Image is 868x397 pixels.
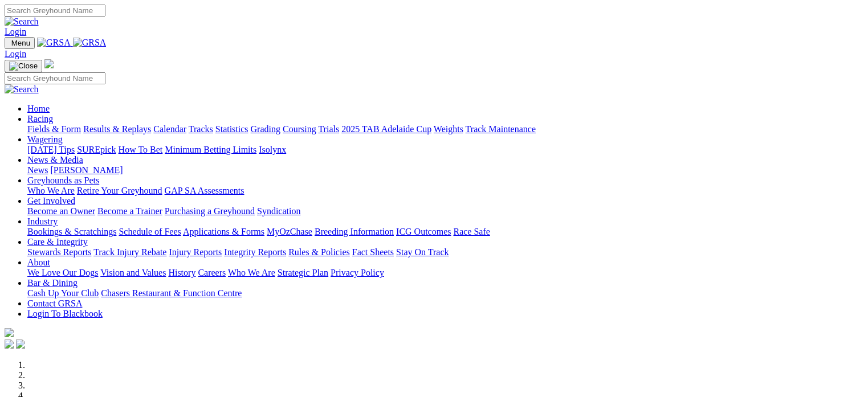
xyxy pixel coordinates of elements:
a: Stewards Reports [27,247,91,257]
div: Racing [27,124,863,134]
div: Bar & Dining [27,288,863,298]
a: Get Involved [27,196,75,206]
a: Isolynx [259,145,286,154]
a: Syndication [257,206,300,216]
a: Retire Your Greyhound [77,186,162,195]
a: Trials [318,124,339,134]
a: Fact Sheets [352,247,394,257]
div: News & Media [27,165,863,175]
a: Become an Owner [27,206,95,216]
a: Race Safe [453,227,490,236]
a: News [27,165,48,175]
img: logo-grsa-white.png [5,328,14,337]
img: Search [5,17,39,27]
a: How To Bet [119,145,163,154]
a: Integrity Reports [224,247,286,257]
a: Privacy Policy [331,268,384,277]
a: Weights [434,124,463,134]
a: Become a Trainer [97,206,162,216]
a: Schedule of Fees [119,227,181,236]
button: Toggle navigation [5,60,42,72]
a: Chasers Restaurant & Function Centre [101,288,242,298]
input: Search [5,72,105,84]
div: Care & Integrity [27,247,863,257]
span: Menu [11,39,30,47]
a: We Love Our Dogs [27,268,98,277]
a: Cash Up Your Club [27,288,99,298]
a: Who We Are [27,186,75,195]
a: MyOzChase [267,227,312,236]
div: Industry [27,227,863,237]
a: Careers [198,268,226,277]
a: Racing [27,114,53,124]
a: History [168,268,195,277]
a: Statistics [215,124,248,134]
a: ICG Outcomes [396,227,451,236]
div: Greyhounds as Pets [27,186,863,196]
img: GRSA [73,38,107,48]
img: twitter.svg [16,339,25,349]
a: Grading [251,124,280,134]
a: Track Maintenance [466,124,536,134]
a: Login [5,49,26,59]
a: Contact GRSA [27,298,82,308]
a: Industry [27,216,58,226]
button: Toggle navigation [5,37,35,49]
a: Stay On Track [396,247,449,257]
a: Fields & Form [27,124,81,134]
a: Who We Are [228,268,275,277]
div: About [27,268,863,278]
a: Strategic Plan [278,268,328,277]
a: Applications & Forms [183,227,264,236]
a: Calendar [153,124,186,134]
img: Search [5,84,39,95]
a: Coursing [283,124,316,134]
div: Wagering [27,145,863,155]
a: Bar & Dining [27,278,78,288]
a: Tracks [189,124,213,134]
a: Care & Integrity [27,237,88,247]
img: facebook.svg [5,339,14,349]
a: Login [5,27,26,36]
input: Search [5,5,105,17]
img: logo-grsa-white.png [44,59,54,68]
a: GAP SA Assessments [165,186,244,195]
a: Home [27,104,50,113]
a: Wagering [27,134,63,144]
a: SUREpick [77,145,116,154]
a: Rules & Policies [288,247,350,257]
a: Login To Blackbook [27,309,103,318]
a: [DATE] Tips [27,145,75,154]
a: Purchasing a Greyhound [165,206,255,216]
a: About [27,257,50,267]
div: Get Involved [27,206,863,216]
a: Results & Replays [83,124,151,134]
a: 2025 TAB Adelaide Cup [341,124,431,134]
a: Breeding Information [315,227,394,236]
a: Minimum Betting Limits [165,145,256,154]
a: Bookings & Scratchings [27,227,116,236]
img: Close [9,62,38,71]
a: Track Injury Rebate [93,247,166,257]
img: GRSA [37,38,71,48]
a: [PERSON_NAME] [50,165,123,175]
a: News & Media [27,155,83,165]
a: Injury Reports [169,247,222,257]
a: Greyhounds as Pets [27,175,99,185]
a: Vision and Values [100,268,166,277]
